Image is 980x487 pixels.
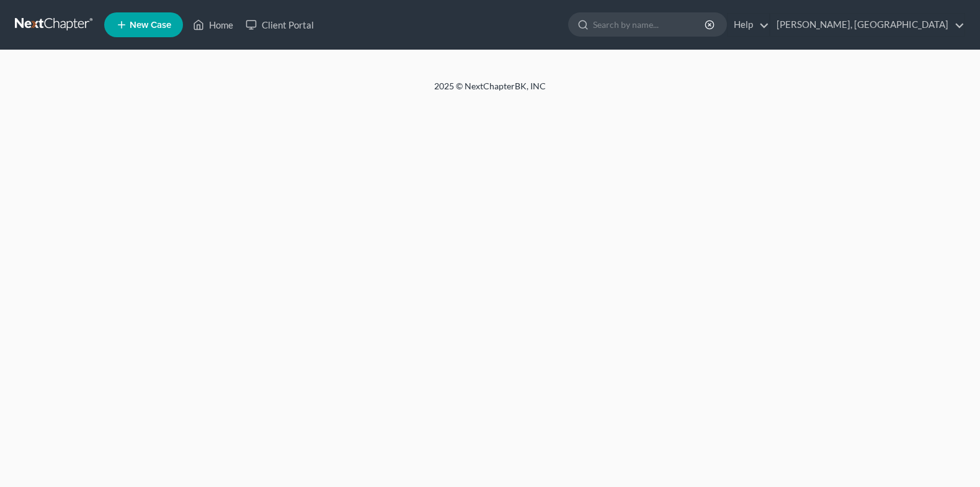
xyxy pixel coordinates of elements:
[130,20,171,30] span: New Case
[239,14,320,36] a: Client Portal
[187,14,239,36] a: Home
[728,14,769,36] a: Help
[593,13,706,36] input: Search by name...
[136,80,844,102] div: 2025 © NextChapterBK, INC
[770,14,964,36] a: [PERSON_NAME], [GEOGRAPHIC_DATA]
